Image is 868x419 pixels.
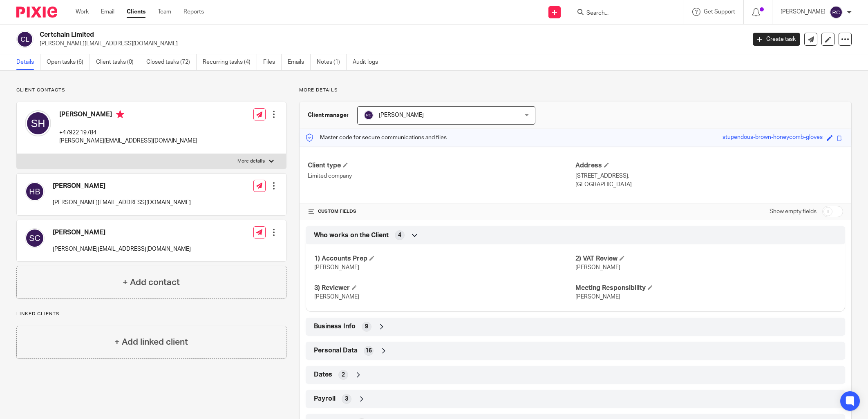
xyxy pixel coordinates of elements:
h4: Client type [308,161,575,170]
label: Show empty fields [770,207,817,216]
span: [PERSON_NAME] [379,112,424,118]
a: Reports [183,8,204,16]
a: Files [263,54,282,70]
p: More details [237,158,265,165]
img: svg%3E [364,110,374,120]
p: Limited company [308,172,575,180]
h3: Client manager [308,111,349,119]
p: [PERSON_NAME][EMAIL_ADDRESS][DOMAIN_NAME] [53,245,191,253]
i: Primary [116,110,124,118]
p: Master code for secure communications and files [306,134,447,142]
a: Open tasks (6) [47,54,90,70]
span: [PERSON_NAME] [575,265,620,270]
img: svg%3E [16,31,34,48]
img: Pixie [16,7,57,18]
p: [GEOGRAPHIC_DATA] [575,181,843,189]
img: svg%3E [830,6,843,19]
a: Notes (1) [317,54,347,70]
div: stupendous-brown-honeycomb-gloves [723,133,823,143]
span: Payroll [314,394,336,403]
p: [PERSON_NAME][EMAIL_ADDRESS][DOMAIN_NAME] [40,40,740,48]
p: [PERSON_NAME][EMAIL_ADDRESS][DOMAIN_NAME] [53,198,191,207]
a: Details [16,54,40,70]
p: More details [299,87,852,94]
a: Recurring tasks (4) [203,54,257,70]
h4: Meeting Responsibility [575,284,837,292]
a: Team [158,8,171,16]
h4: Address [575,161,843,170]
a: Work [76,8,89,16]
img: svg%3E [25,110,51,136]
span: Business Info [314,322,356,331]
a: Create task [753,33,800,46]
span: Get Support [704,9,735,15]
a: Audit logs [353,54,384,70]
a: Emails [288,54,311,70]
h4: [PERSON_NAME] [53,228,191,237]
a: Client tasks (0) [96,54,140,70]
span: [PERSON_NAME] [314,294,359,300]
input: Search [586,10,659,17]
span: 9 [365,323,368,331]
img: svg%3E [25,182,45,201]
span: Dates [314,370,332,379]
a: Email [101,8,114,16]
span: [PERSON_NAME] [314,265,359,270]
h4: [PERSON_NAME] [59,110,197,120]
img: svg%3E [25,228,45,248]
p: Linked clients [16,311,286,317]
h4: + Add linked client [114,336,188,348]
span: [PERSON_NAME] [575,294,620,300]
a: Closed tasks (72) [146,54,197,70]
p: Client contacts [16,87,286,94]
p: [PERSON_NAME][EMAIL_ADDRESS][DOMAIN_NAME] [59,137,197,145]
span: 16 [365,347,372,355]
h4: 1) Accounts Prep [314,254,575,263]
h2: Certchain Limited [40,31,600,39]
p: +47922 19784 [59,129,197,137]
a: Clients [127,8,145,16]
span: Who works on the Client [314,231,389,240]
p: [STREET_ADDRESS], [575,172,843,180]
h4: + Add contact [123,276,180,289]
h4: 2) VAT Review [575,254,837,263]
span: 3 [345,395,348,403]
h4: 3) Reviewer [314,284,575,292]
span: Personal Data [314,346,358,355]
span: 4 [398,231,401,239]
h4: CUSTOM FIELDS [308,208,575,215]
span: 2 [342,371,345,379]
p: [PERSON_NAME] [781,8,825,16]
h4: [PERSON_NAME] [53,182,191,190]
